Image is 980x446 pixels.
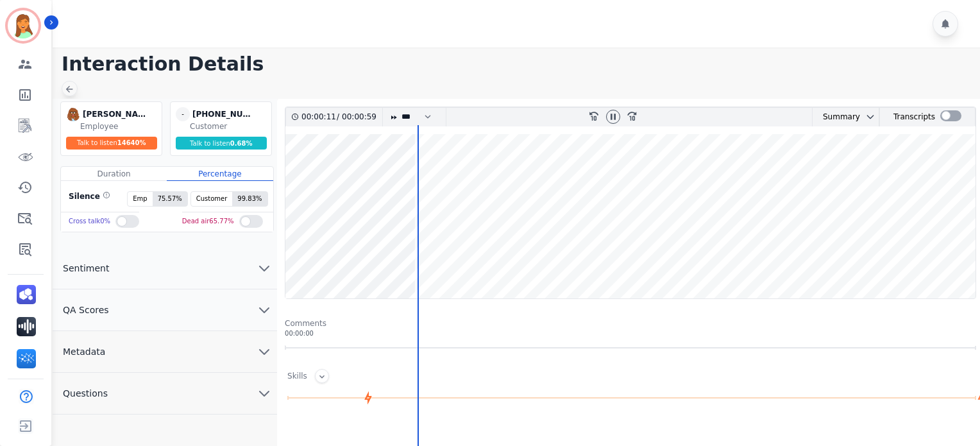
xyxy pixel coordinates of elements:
span: 99.83 % [232,192,267,206]
div: / [301,108,380,126]
span: Sentiment [53,262,119,275]
svg: chevron down [257,386,272,401]
span: 0.68 % [230,140,253,147]
button: Questions chevron down [53,373,277,415]
img: Bordered avatar [8,10,38,41]
h1: Interaction Details [62,53,980,76]
div: Employee [80,121,159,132]
div: Customer [190,121,269,132]
svg: chevron down [865,112,875,122]
button: chevron down [860,112,875,122]
span: Emp [128,192,152,206]
span: 75.57 % [153,192,187,206]
div: Duration [61,167,167,181]
div: 00:00:00 [285,329,976,338]
div: Skills [287,371,307,383]
div: Cross talk 0 % [69,212,110,231]
button: Sentiment chevron down [53,248,277,289]
div: Silence [66,191,110,207]
span: QA Scores [53,304,119,316]
div: Talk to listen [66,137,157,150]
span: Metadata [53,345,115,358]
span: 14640 % [117,139,146,146]
div: Transcripts [893,108,935,126]
div: Summary [813,108,860,126]
div: Talk to listen [176,137,267,150]
button: QA Scores chevron down [53,289,277,331]
div: 00:00:11 [301,108,337,126]
button: Metadata chevron down [53,331,277,373]
span: Questions [53,387,118,400]
div: [PERSON_NAME] [83,107,147,121]
svg: chevron down [257,302,272,318]
span: Customer [191,192,233,206]
div: [PHONE_NUMBER] [192,107,257,121]
div: Dead air 65.77 % [182,212,234,231]
div: 00:00:59 [339,108,375,126]
div: Comments [285,318,976,329]
svg: chevron down [257,261,272,276]
svg: chevron down [257,344,272,359]
span: - [176,107,190,121]
div: Percentage [167,167,273,181]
